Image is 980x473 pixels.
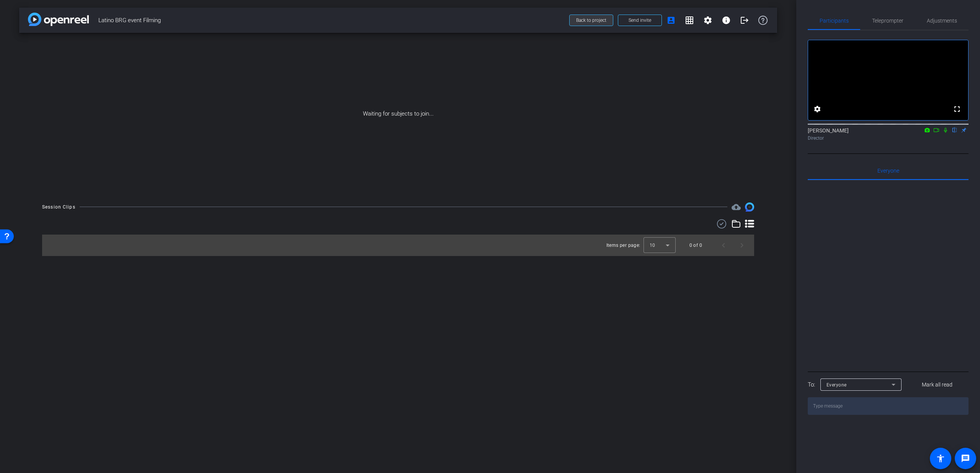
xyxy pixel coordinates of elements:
span: Participants [820,18,849,23]
button: Mark all read [906,378,969,391]
div: 0 of 0 [689,241,702,249]
span: Teleprompter [872,18,903,23]
div: Session Clips [42,203,75,211]
span: Everyone [877,168,899,173]
span: Mark all read [922,381,952,389]
mat-icon: fullscreen [952,104,962,114]
mat-icon: flip [950,126,959,133]
mat-icon: settings [813,104,822,114]
span: Back to project [576,18,606,23]
mat-icon: account_box [666,16,676,25]
img: Session clips [745,202,754,212]
button: Back to project [569,15,613,26]
mat-icon: message [961,454,970,463]
button: Send invite [618,15,662,26]
mat-icon: logout [740,16,749,25]
img: app-logo [28,13,89,26]
div: [PERSON_NAME] [808,127,969,142]
button: Next page [733,236,751,254]
div: To: [808,380,815,389]
div: Director [808,135,969,142]
mat-icon: info [722,16,731,25]
mat-icon: settings [703,16,712,25]
span: Destinations for your clips [732,202,741,212]
mat-icon: accessibility [936,454,945,463]
span: Latino BRG event Filming [98,13,565,28]
div: Items per page: [606,241,640,249]
button: Previous page [714,236,733,254]
span: Adjustments [927,18,957,23]
mat-icon: grid_on [685,16,694,25]
span: Send invite [629,17,651,23]
span: Everyone [826,382,847,388]
div: Waiting for subjects to join... [19,33,777,195]
mat-icon: cloud_upload [732,202,741,212]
